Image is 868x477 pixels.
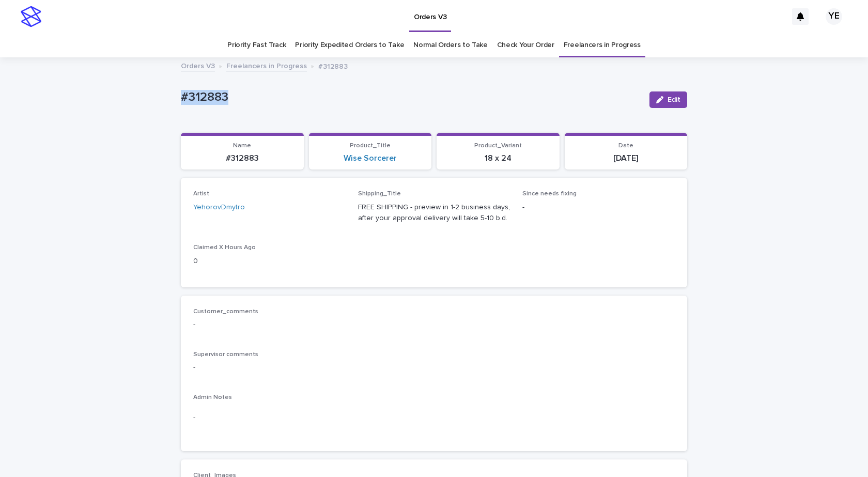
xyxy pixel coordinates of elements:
div: YE [826,8,842,25]
span: Since needs fixing [522,191,577,197]
p: [DATE] [571,153,681,163]
img: stacker-logo-s-only.png [21,6,41,27]
a: Wise Sorcerer [344,153,397,163]
span: Admin Notes [193,394,232,401]
a: YehorovDmytro [193,202,245,213]
a: Priority Expedited Orders to Take [295,33,404,57]
a: Orders V3 [181,59,215,71]
p: FREE SHIPPING - preview in 1-2 business days, after your approval delivery will take 5-10 b.d. [358,202,510,224]
p: #312883 [181,90,641,105]
p: 0 [193,256,346,267]
p: - [522,202,675,213]
span: Product_Variant [474,143,522,149]
span: Artist [193,191,209,197]
a: Check Your Order [497,33,554,57]
p: #312883 [187,153,298,163]
p: - [193,362,675,373]
span: Date [618,143,633,149]
p: 18 x 24 [443,153,553,163]
a: Priority Fast Track [227,33,286,57]
p: - [193,412,675,423]
span: Customer_comments [193,309,258,315]
button: Edit [649,91,687,108]
span: Name [233,143,251,149]
a: Freelancers in Progress [226,59,307,71]
span: Supervisor comments [193,351,258,358]
span: Product_Title [350,143,391,149]
span: Shipping_Title [358,191,401,197]
p: - [193,319,675,330]
p: #312883 [318,60,348,71]
a: Normal Orders to Take [413,33,488,57]
span: Claimed X Hours Ago [193,244,256,251]
span: Edit [668,96,680,103]
a: Freelancers in Progress [564,33,641,57]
